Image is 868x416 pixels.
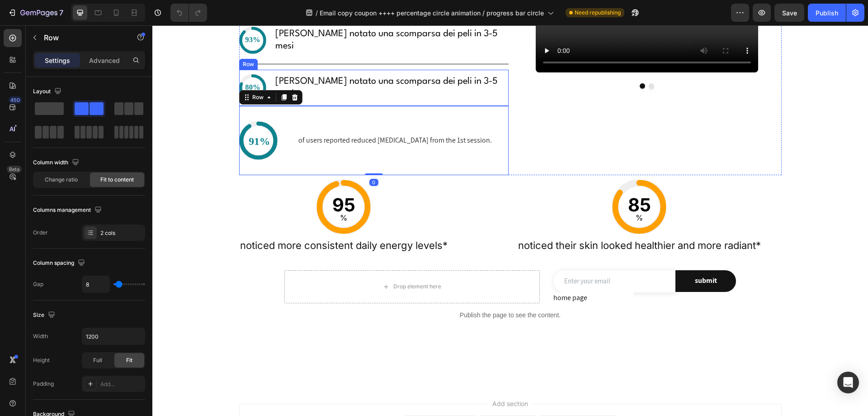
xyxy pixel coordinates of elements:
[33,332,48,340] div: Width
[808,4,846,22] button: Publish
[241,258,289,265] div: Drop element here
[33,257,87,269] div: Column spacing
[483,188,491,197] tspan: %
[170,4,207,22] div: Undo/Redo
[126,356,132,364] span: Fit
[7,285,709,295] p: Publish the page to see the content.
[336,373,379,383] span: Add section
[33,157,81,169] div: Column width
[542,251,565,260] div: submit
[33,309,57,321] div: Size
[33,280,43,288] div: Gap
[316,8,318,18] span: /
[33,229,48,237] div: Order
[180,168,203,191] tspan: 95
[44,32,121,43] p: Row
[496,58,502,63] button: Dot
[45,176,78,184] span: Change ratio
[33,204,104,216] div: Columns management
[100,380,143,388] div: Add...
[82,328,145,344] input: Auto
[366,214,609,226] p: noticed their skin looked healthier and more radiant*
[59,7,63,18] p: 7
[9,96,22,104] div: 450
[100,176,134,184] span: Fit to content
[33,86,63,98] div: Layout
[217,153,226,161] div: 0
[523,245,584,267] button: submit
[782,9,797,17] span: Save
[89,56,120,65] p: Advanced
[33,356,50,364] div: Height
[320,8,544,18] span: Email copy coupon ++++ percentage circle animation / progress bar circle
[837,372,859,393] div: Open Intercom Messenger
[188,188,195,197] tspan: %
[575,9,621,17] span: Need republishing
[816,8,838,18] div: Publish
[82,276,109,292] input: Auto
[88,214,295,226] p: noticed more consistent daily energy levels*
[100,229,143,237] div: 2 cols
[152,25,868,416] iframe: Design area
[401,245,523,267] input: Enter your email
[487,58,493,63] button: Dot
[7,166,22,173] div: Beta
[45,56,70,65] p: Settings
[476,168,499,191] tspan: 85
[93,356,102,364] span: Full
[774,4,804,22] button: Save
[4,4,67,22] button: 7
[33,380,54,388] div: Padding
